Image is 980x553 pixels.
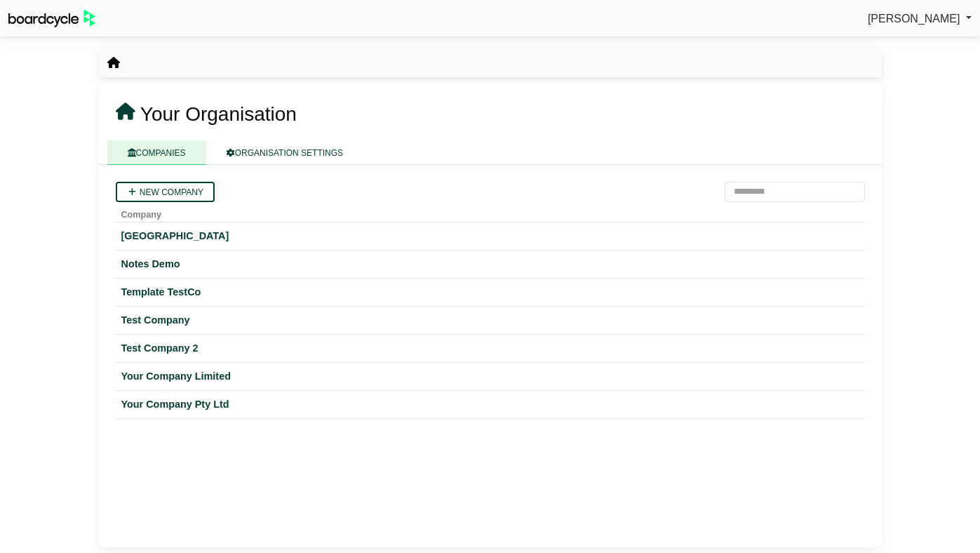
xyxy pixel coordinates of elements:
[121,256,859,272] a: Notes Demo
[121,312,859,328] a: Test Company
[116,182,215,202] a: New company
[206,140,363,165] a: ORGANISATION SETTINGS
[868,10,972,28] a: [PERSON_NAME]
[121,284,859,300] a: Template TestCo
[107,140,206,165] a: COMPANIES
[121,228,859,244] a: [GEOGRAPHIC_DATA]
[121,397,859,413] a: Your Company Pty Ltd
[8,10,95,27] img: BoardcycleBlackGreen-aaafeed430059cb809a45853b8cf6d952af9d84e6e89e1f1685b34bfd5cb7d64.svg
[868,13,960,25] span: [PERSON_NAME]
[107,54,120,72] nav: breadcrumb
[121,368,859,385] a: Your Company Limited
[140,103,297,125] span: Your Organisation
[116,202,865,222] th: Company
[121,340,859,357] a: Test Company 2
